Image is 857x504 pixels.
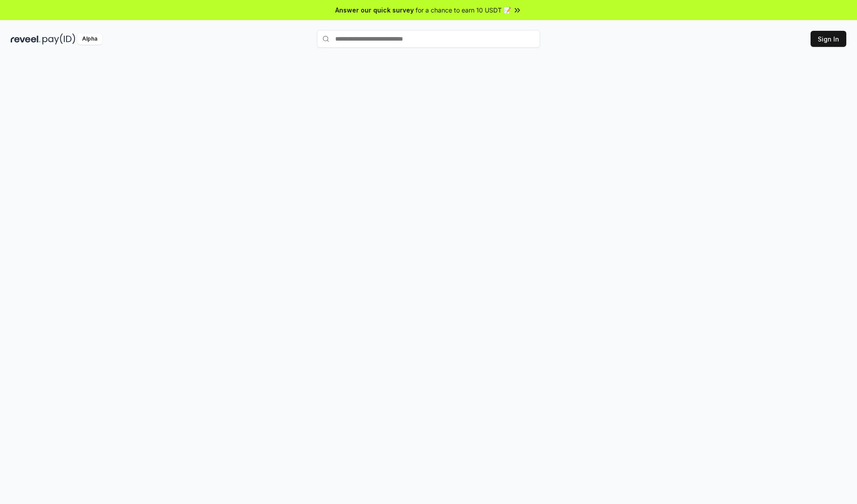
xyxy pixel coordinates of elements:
img: pay_id [42,33,75,45]
span: for a chance to earn 10 USDT 📝 [416,5,511,15]
span: Answer our quick survey [335,5,414,15]
img: reveel_dark [11,33,41,45]
div: Alpha [77,33,102,45]
button: Sign In [811,31,846,47]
